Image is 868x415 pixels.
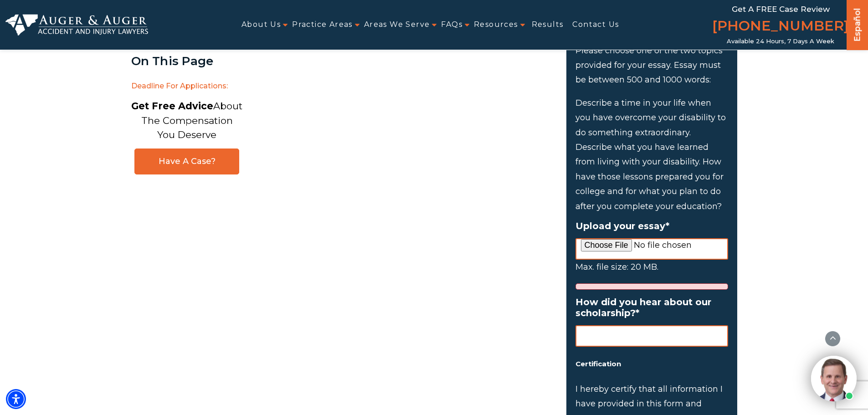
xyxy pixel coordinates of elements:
div: On This Page [131,55,243,68]
a: Contact Us [572,15,619,35]
div: Accessibility Menu [6,389,26,409]
h5: Certification [575,358,728,370]
a: Practice Areas [292,15,353,35]
span: Max. file size: 20 MB. [575,262,658,272]
strong: Get Free Advice [131,100,213,112]
li: Describe what you have learned from living with your disability. How have those lessons prepared ... [575,140,728,214]
a: Results [532,15,564,35]
img: Intaker widget Avatar [811,356,857,401]
a: FAQs [441,15,462,35]
span: Have A Case? [144,156,230,167]
label: How did you hear about our scholarship? [575,297,728,318]
span: Available 24 Hours, 7 Days a Week [727,38,834,45]
a: Areas We Serve [364,15,430,35]
span: Deadline for Applications: [131,77,243,96]
p: About The Compensation You Deserve [131,99,242,142]
img: Auger & Auger Accident and Injury Lawyers Logo [5,14,148,36]
a: Have A Case? [134,149,239,174]
span: Get a FREE Case Review [732,5,830,14]
li: Describe a time in your life when you have overcome your disability to do something extraordinary. [575,96,728,140]
a: [PHONE_NUMBER] [712,16,849,38]
button: scroll to up [825,331,841,347]
a: About Us [241,15,281,35]
a: Resources [474,15,518,35]
p: Please choose one of the two topics provided for your essay. Essay must be between 500 and 1000 w... [575,43,728,87]
label: Upload your essay [575,220,728,231]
